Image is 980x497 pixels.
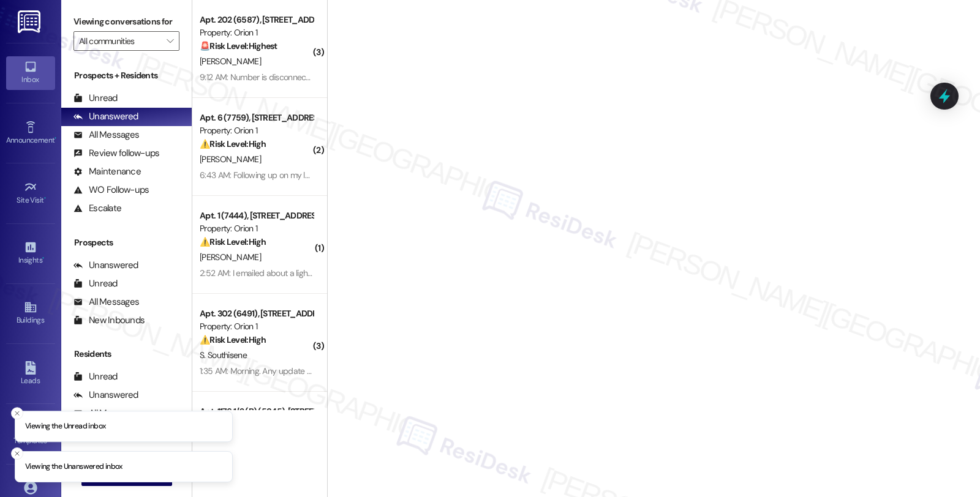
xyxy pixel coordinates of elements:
[61,69,192,82] div: Prospects + Residents
[200,138,266,149] strong: ⚠️ Risk Level: High
[200,334,266,345] strong: ⚠️ Risk Level: High
[200,307,313,320] div: Apt. 302 (6491), [STREET_ADDRESS]
[11,447,23,460] button: Close toast
[73,12,179,31] label: Viewing conversations for
[18,10,43,33] img: ResiDesk Logo
[200,349,247,361] span: S. Southisene
[6,417,55,450] a: Templates •
[6,56,55,89] a: Inbox
[200,124,313,137] div: Property: Orion 1
[73,259,138,272] div: Unanswered
[73,147,159,160] div: Review follow-ups
[200,405,313,418] div: Apt. 1176 1/2 (B) (5845), [STREET_ADDRESS]
[11,407,23,419] button: Close toast
[73,129,139,141] div: All Messages
[79,31,160,51] input: All communities
[73,296,139,308] div: All Messages
[200,170,695,181] div: 6:43 AM: Following up on my last message, do we still need to purchase our own plan with Spectrum...
[200,365,765,376] div: 1:35 AM: Morning. Any update on my sub tenant application? I have send the request over since las...
[42,254,44,263] span: •
[200,13,313,26] div: Apt. 202 (6587), [STREET_ADDRESS]
[200,40,277,51] strong: 🚨 Risk Level: Highest
[200,154,261,165] span: [PERSON_NAME]
[73,92,118,105] div: Unread
[200,320,313,333] div: Property: Orion 1
[55,134,56,143] span: •
[61,236,192,249] div: Prospects
[200,236,266,247] strong: ⚠️ Risk Level: High
[200,222,313,235] div: Property: Orion 1
[73,202,121,215] div: Escalate
[25,421,105,432] p: Viewing the Unread inbox
[6,177,55,210] a: Site Visit •
[6,237,55,270] a: Insights •
[167,36,173,46] i: 
[200,72,318,83] div: 9:12 AM: Number is disconnected
[73,314,145,327] div: New Inbounds
[200,111,313,124] div: Apt. 6 (7759), [STREET_ADDRESS]
[6,297,55,330] a: Buildings
[200,209,313,222] div: Apt. 1 (7444), [STREET_ADDRESS]
[200,26,313,39] div: Property: Orion 1
[73,165,141,178] div: Maintenance
[73,389,138,402] div: Unanswered
[44,194,46,203] span: •
[200,252,261,263] span: [PERSON_NAME]
[200,56,261,67] span: [PERSON_NAME]
[73,277,118,290] div: Unread
[73,110,138,123] div: Unanswered
[25,461,123,473] p: Viewing the Unanswered inbox
[6,357,55,390] a: Leads
[61,348,192,361] div: Residents
[73,370,118,383] div: Unread
[73,184,149,196] div: WO Follow-ups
